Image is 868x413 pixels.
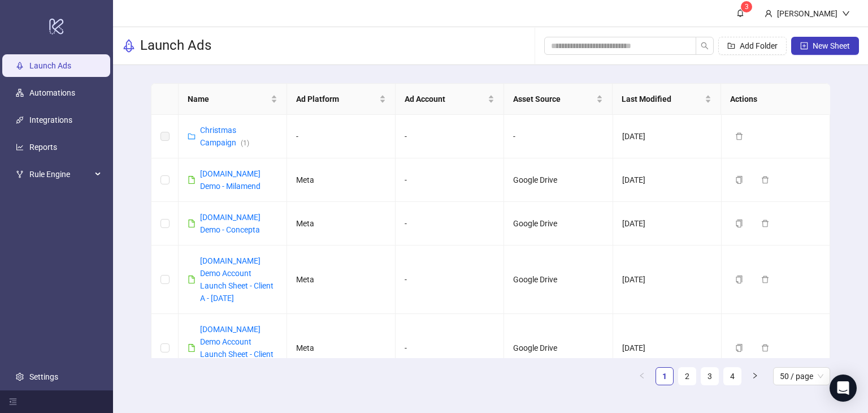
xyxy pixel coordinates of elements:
span: delete [761,344,769,352]
a: [DOMAIN_NAME] Demo Account Launch Sheet - Client A - [DATE] [200,325,274,371]
span: menu-fold [9,398,17,406]
a: [DOMAIN_NAME] Demo - Concepta [200,213,261,234]
span: Name [188,93,268,105]
span: left [639,372,645,379]
th: Actions [721,84,830,115]
td: - [504,115,613,158]
span: right [752,372,758,379]
button: right [746,367,764,385]
a: Integrations [29,115,72,124]
span: Add Folder [740,41,778,50]
span: search [701,42,709,50]
span: file [188,176,196,184]
td: - [396,314,504,382]
button: left [633,367,651,385]
span: plus-square [800,42,808,50]
th: Name [179,84,287,115]
span: 50 / page [780,368,823,385]
td: Google Drive [504,314,613,382]
li: Next Page [746,367,764,385]
span: delete [761,176,769,184]
a: Reports [29,143,57,152]
span: Ad Platform [296,93,377,105]
td: Google Drive [504,246,613,314]
span: copy [735,220,743,227]
a: Christmas Campaign(1) [200,126,249,147]
th: Ad Platform [287,84,396,115]
span: file [188,276,196,283]
span: delete [761,276,769,283]
span: bell [736,9,744,17]
button: Add Folder [718,37,787,55]
span: Ad Account [405,93,485,105]
a: 3 [701,368,718,385]
span: folder-add [727,42,735,50]
td: Google Drive [504,158,613,202]
th: Last Modified [613,84,721,115]
a: Launch Ads [29,61,71,70]
td: [DATE] [613,246,722,314]
td: [DATE] [613,158,722,202]
th: Ad Account [396,84,504,115]
span: Last Modified [622,93,702,105]
td: - [396,115,504,158]
span: delete [761,220,769,227]
td: [DATE] [613,202,722,246]
li: 3 [701,367,719,385]
a: Settings [29,372,58,381]
span: file [188,344,196,352]
td: - [396,202,504,246]
div: Open Intercom Messenger [830,375,857,402]
span: folder [188,132,196,140]
td: - [396,158,504,202]
td: - [396,246,504,314]
h3: Launch Ads [140,37,211,55]
li: 4 [723,367,741,385]
a: 1 [656,368,673,385]
span: Asset Source [513,93,594,105]
span: copy [735,344,743,352]
span: rocket [122,39,136,53]
td: Google Drive [504,202,613,246]
span: copy [735,176,743,184]
td: - [287,115,396,158]
a: 4 [724,368,741,385]
span: 3 [745,3,749,11]
button: New Sheet [791,37,859,55]
li: 2 [678,367,696,385]
span: copy [735,276,743,283]
li: 1 [656,367,674,385]
a: 2 [679,368,696,385]
td: Meta [287,202,396,246]
a: [DOMAIN_NAME] Demo Account Launch Sheet - Client A - [DATE] [200,256,274,303]
a: [DOMAIN_NAME] Demo - Milamend [200,169,261,191]
span: ( 1 ) [241,139,249,147]
td: [DATE] [613,115,722,158]
sup: 3 [741,1,752,12]
span: file [188,220,196,227]
span: user [765,10,772,18]
span: delete [735,132,743,140]
div: [PERSON_NAME] [772,7,842,20]
span: down [842,10,850,18]
span: fork [16,170,24,178]
span: Rule Engine [29,163,92,186]
li: Previous Page [633,367,651,385]
div: Page Size [773,367,830,385]
td: Meta [287,246,396,314]
td: Meta [287,314,396,382]
td: [DATE] [613,314,722,382]
th: Asset Source [504,84,613,115]
span: New Sheet [813,41,850,50]
td: Meta [287,158,396,202]
a: Automations [29,88,75,97]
